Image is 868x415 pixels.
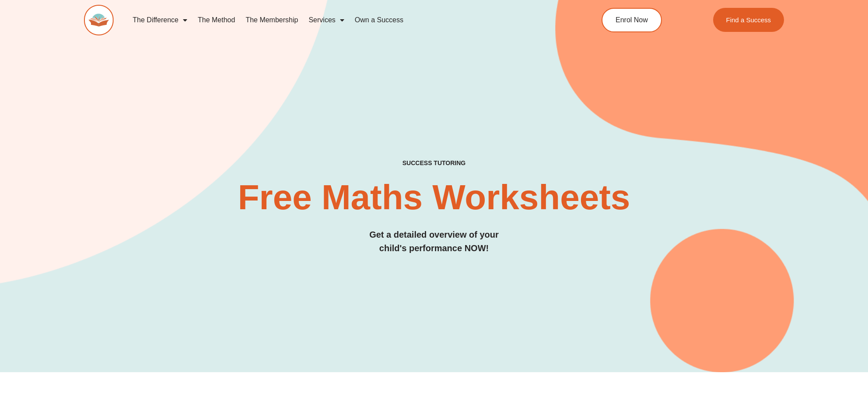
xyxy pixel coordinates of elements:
nav: Menu [127,10,561,30]
h2: Free Maths Worksheets​ [84,180,784,215]
a: The Method [192,10,240,30]
a: The Difference [127,10,192,30]
a: Find a Success [713,8,784,32]
a: Enrol Now [602,8,662,32]
span: Enrol Now [616,17,648,24]
a: Own a Success [350,10,409,30]
span: Find a Success [726,17,771,23]
a: Services [303,10,349,30]
h3: Get a detailed overview of your child's performance NOW! [84,228,784,255]
a: The Membership [240,10,303,30]
h4: SUCCESS TUTORING​ [84,159,784,167]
